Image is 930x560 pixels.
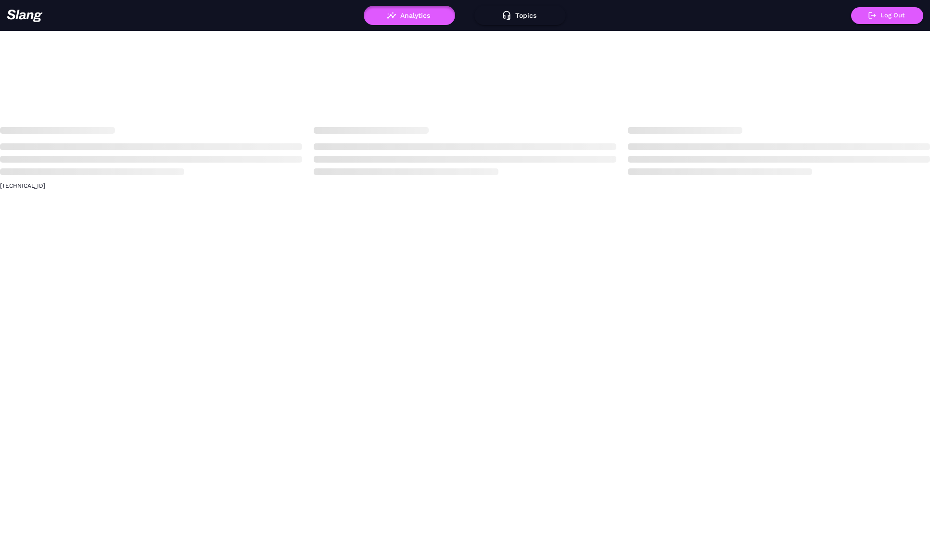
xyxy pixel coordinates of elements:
[851,7,923,24] button: Log Out
[364,12,455,18] a: Analytics
[364,6,455,25] button: Analytics
[474,6,566,25] button: Topics
[7,9,43,22] img: 623511267c55cb56e2f2a487_logo2.png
